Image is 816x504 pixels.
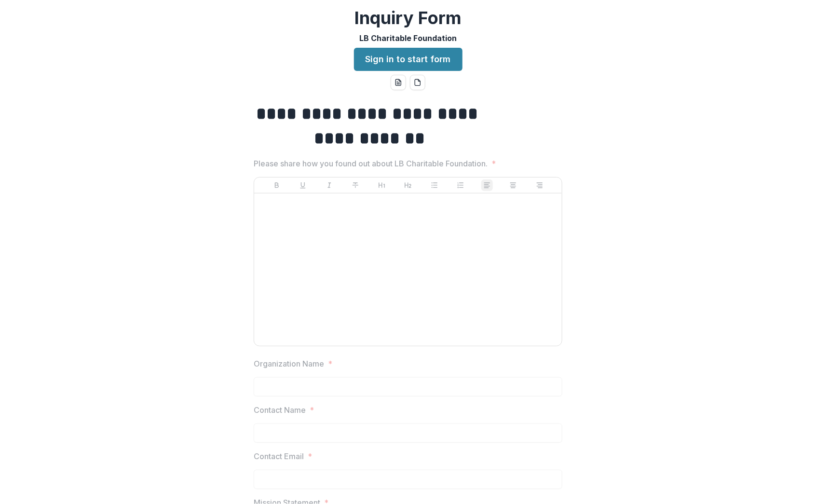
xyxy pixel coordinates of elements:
[297,179,309,191] button: Underline
[507,179,519,191] button: Align Center
[354,8,462,28] h2: Inquiry Form
[254,358,324,369] p: Organization Name
[455,179,466,191] button: Ordered List
[402,179,414,191] button: Heading 2
[376,179,388,191] button: Heading 1
[254,450,304,462] p: Contact Email
[481,179,493,191] button: Align Left
[254,404,306,416] p: Contact Name
[410,75,425,90] button: pdf-download
[391,75,406,90] button: word-download
[324,179,335,191] button: Italicize
[429,179,440,191] button: Bullet List
[350,179,361,191] button: Strike
[359,32,457,44] p: LB Charitable Foundation
[271,179,283,191] button: Bold
[254,158,488,169] p: Please share how you found out about LB Charitable Foundation.
[534,179,545,191] button: Align Right
[354,48,462,71] a: Sign in to start form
